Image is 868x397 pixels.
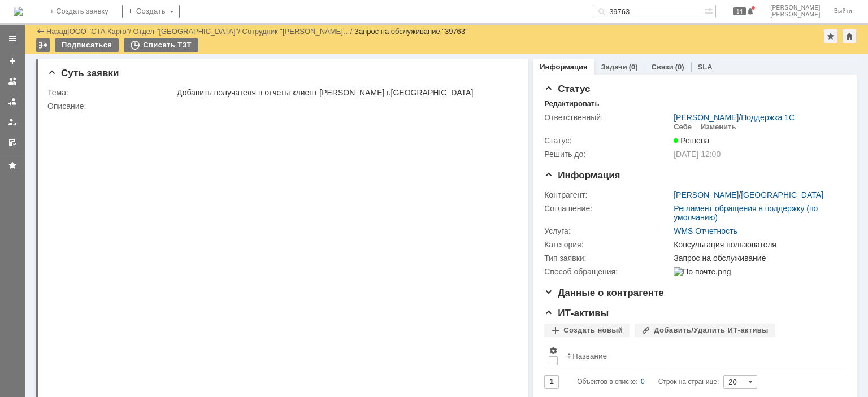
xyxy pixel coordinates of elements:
span: Настройки [549,346,558,355]
div: Решить до: [544,150,671,159]
span: Информация [544,170,620,181]
a: Связи [652,63,674,71]
a: Мои согласования [3,133,21,151]
a: Информация [540,63,587,71]
div: (0) [629,63,638,71]
div: Название [572,352,607,360]
a: Поддержка 1С [741,113,795,122]
div: (0) [675,63,684,71]
a: SLA [698,63,713,71]
div: Создать [122,5,180,18]
a: Отдел "[GEOGRAPHIC_DATA]" [133,27,238,36]
div: Контрагент: [544,190,671,199]
div: Описание: [47,102,515,111]
span: Суть заявки [47,68,119,78]
span: 14 [733,7,746,15]
div: Ответственный: [544,113,671,122]
a: [GEOGRAPHIC_DATA] [741,190,823,199]
div: Себе [674,123,692,132]
a: Заявки на командах [3,72,21,90]
span: Данные о контрагенте [544,287,664,298]
div: / [70,27,133,36]
a: ООО "СТА Карго" [70,27,129,36]
a: WMS Отчетность [674,226,737,235]
div: Работа с массовостью [36,38,50,52]
div: Категория: [544,240,671,249]
div: Тип заявки: [544,254,671,263]
div: Услуга: [544,226,671,235]
a: Задачи [601,63,627,71]
span: Статус [544,84,590,94]
a: Назад [46,27,67,36]
div: / [133,27,242,36]
span: [PERSON_NAME] [770,11,821,18]
div: Редактировать [544,99,599,108]
div: Добавить в избранное [824,29,837,43]
div: Изменить [701,123,736,132]
span: Объектов в списке: [577,378,637,386]
div: / [674,190,823,199]
span: [PERSON_NAME] [770,5,821,11]
img: logo [14,7,23,16]
a: Регламент обращения в поддержку (по умолчанию) [674,204,818,222]
span: Расширенный поиск [704,5,715,16]
th: Название [562,342,836,370]
div: 0 [641,375,645,389]
a: Сотрудник "[PERSON_NAME]… [242,27,350,36]
i: Строк на странице: [577,375,719,389]
div: Способ обращения: [544,267,671,276]
div: Запрос на обслуживание [674,254,840,263]
div: Консультация пользователя [674,240,840,249]
a: Создать заявку [3,52,21,70]
div: / [674,113,795,122]
a: Мои заявки [3,113,21,131]
div: Тема: [47,88,175,97]
div: Соглашение: [544,204,671,213]
div: Сделать домашней страницей [843,29,856,43]
div: | [67,27,69,35]
div: Добавить получателя в отчеты клиент [PERSON_NAME] г.[GEOGRAPHIC_DATA] [177,88,513,97]
a: [PERSON_NAME] [674,190,739,199]
span: [DATE] 12:00 [674,150,721,159]
img: По почте.png [674,267,731,276]
span: ИТ-активы [544,308,609,319]
a: Перейти на домашнюю страницу [14,7,23,16]
div: Запрос на обслуживание "39763" [354,27,468,36]
div: / [242,27,355,36]
a: [PERSON_NAME] [674,113,739,122]
a: Заявки в моей ответственности [3,93,21,111]
div: Статус: [544,136,671,145]
span: Решена [674,136,709,145]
